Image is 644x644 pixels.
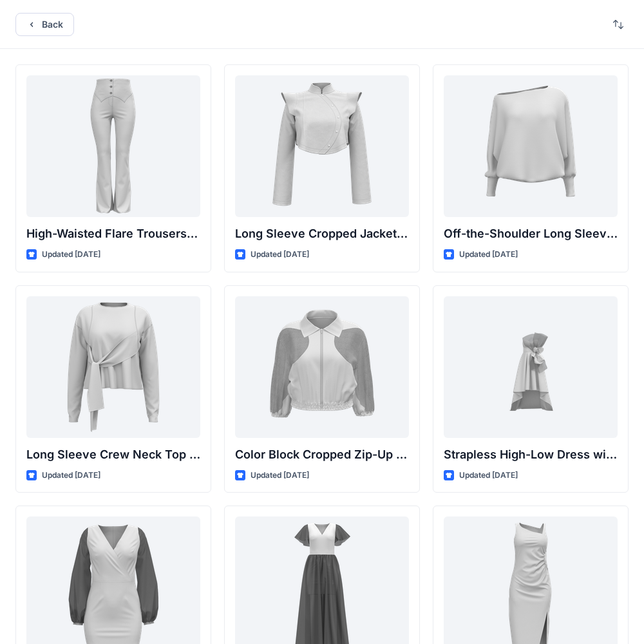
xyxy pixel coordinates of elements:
p: Long Sleeve Cropped Jacket with Mandarin Collar and Shoulder Detail [235,225,409,243]
a: Color Block Cropped Zip-Up Jacket with Sheer Sleeves [235,296,409,438]
a: Long Sleeve Cropped Jacket with Mandarin Collar and Shoulder Detail [235,75,409,217]
a: Off-the-Shoulder Long Sleeve Top [444,75,618,217]
p: Long Sleeve Crew Neck Top with Asymmetrical Tie Detail [26,446,200,464]
p: Updated [DATE] [459,469,518,482]
a: High-Waisted Flare Trousers with Button Detail [26,75,200,217]
a: Long Sleeve Crew Neck Top with Asymmetrical Tie Detail [26,296,200,438]
p: Strapless High-Low Dress with Side Bow Detail [444,446,618,464]
p: Off-the-Shoulder Long Sleeve Top [444,225,618,243]
p: Color Block Cropped Zip-Up Jacket with Sheer Sleeves [235,446,409,464]
p: Updated [DATE] [42,469,100,482]
p: Updated [DATE] [459,248,518,261]
p: Updated [DATE] [251,248,309,261]
a: Strapless High-Low Dress with Side Bow Detail [444,296,618,438]
p: High-Waisted Flare Trousers with Button Detail [26,225,200,243]
button: Back [15,13,74,36]
p: Updated [DATE] [251,469,309,482]
p: Updated [DATE] [42,248,100,261]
